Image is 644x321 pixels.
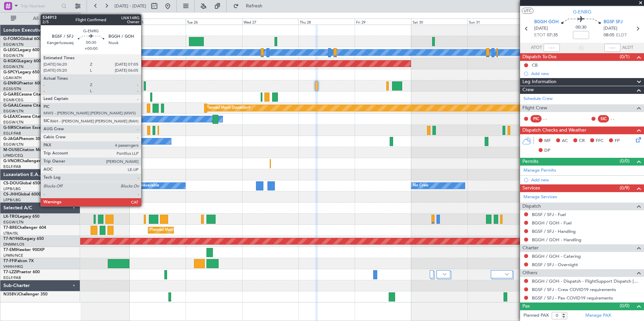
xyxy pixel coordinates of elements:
span: Dispatch To-Dos [522,53,556,61]
span: [DATE] - [DATE] [115,3,146,9]
div: Fri 29 [355,19,411,25]
div: A/C Unavailable [131,181,159,191]
div: Tue 26 [186,19,242,25]
a: Manage Permits [523,167,556,174]
a: M-OUSECitation Mustang [3,148,52,152]
a: Schedule Crew [523,96,553,102]
a: EGGW/LTN [3,53,24,58]
a: BGSF / SFJ - Overnight [532,262,578,267]
span: BGGH GOH [534,19,559,26]
button: Refresh [230,1,270,11]
div: Sun 24 [73,19,129,25]
span: [DATE] [534,25,548,32]
button: All Aircraft [7,13,73,24]
span: Flight Crew [522,104,547,112]
span: Crew [522,86,534,94]
div: [DATE] [82,13,93,19]
a: G-ENRGPraetor 600 [3,81,42,85]
a: BGSF / SFJ - Crew COVID19 requirements [532,287,616,292]
a: EGGW/LTN [3,120,24,125]
span: T7-FFI [3,259,15,263]
span: Others [522,269,537,277]
span: T7-EMI [3,248,17,252]
a: BGGH / GOH - Dispatch - FlightSupport Dispatch [GEOGRAPHIC_DATA] [532,278,641,284]
a: BGSF / SFJ - Handling [532,228,576,234]
span: Services [522,184,540,192]
span: (0/0) [620,157,630,165]
span: ELDT [616,32,627,39]
div: Planned Maint [GEOGRAPHIC_DATA] ([GEOGRAPHIC_DATA]) [150,225,256,235]
span: G-SIRS [3,126,16,130]
span: Leg Information [522,78,556,86]
span: [DATE] [604,25,617,32]
a: VHHH/HKG [3,264,23,269]
a: EGLF/FAB [3,275,21,280]
span: Permits [522,158,538,166]
div: - - [611,116,626,122]
span: AC [562,138,568,144]
span: (0/9) [620,184,630,191]
span: 00:30 [576,24,586,31]
span: DP [544,147,550,154]
a: CS-DOUGlobal 6500 [3,181,42,185]
a: BGGH / GOH - Handling [532,237,581,243]
span: G-ENRG [3,81,19,85]
span: ALDT [622,44,633,51]
button: UTC [522,8,534,14]
span: (0/0) [620,302,630,309]
a: T7-EMIHawker 900XP [3,248,44,252]
span: T7-N1960 [3,237,22,241]
a: EGGW/LTN [3,42,24,47]
a: T7-BREChallenger 604 [3,226,46,230]
div: CB [532,62,538,68]
span: G-ENRG [573,8,591,15]
a: T7-FFIFalcon 7X [3,259,34,263]
a: T7-LZZIPraetor 600 [3,270,40,274]
span: ATOT [531,44,542,51]
a: BGSF / SFJ - Pax COVID19 requirements [532,295,613,301]
a: BGGH / GOH - Catering [532,253,581,259]
a: Manage PAX [585,312,611,319]
span: G-FOMO [3,37,21,41]
span: CS-DOU [3,181,19,185]
span: Refresh [240,4,268,8]
a: EGSS/STN [3,86,21,92]
div: Add new [531,71,641,76]
span: G-JAGA [3,137,19,141]
span: G-GAAL [3,104,19,108]
span: CS-JHH [3,192,18,197]
a: LX-TROLegacy 650 [3,215,39,219]
a: CS-JHHGlobal 6000 [3,192,41,197]
span: G-LEGC [3,48,18,52]
div: Thu 28 [298,19,355,25]
a: EGGW/LTN [3,220,24,225]
a: G-FOMOGlobal 6000 [3,37,43,41]
div: Sun 31 [468,19,524,25]
img: arrow-gray.svg [505,273,509,276]
a: LFMN/NCE [3,253,23,258]
span: ETOT [534,32,545,39]
a: G-LEAXCessna Citation XLS [3,115,55,119]
div: Sat 30 [411,19,468,25]
div: Planned Maint Dusseldorf [206,103,250,113]
span: N358VJ [3,292,19,296]
div: Add new [531,177,641,183]
img: arrow-gray.svg [443,273,447,276]
input: Trip Number [21,1,59,11]
span: T7-LZZI [3,270,17,274]
a: G-GAALCessna Citation XLS+ [3,104,59,108]
span: T7-BRE [3,226,17,230]
a: LGAV/ATH [3,75,22,80]
label: Planned PAX [523,312,549,319]
span: FFC [596,138,604,144]
a: LTBA/ISL [3,231,19,236]
a: LFPB/LBG [3,198,21,203]
div: PIC [530,115,542,122]
span: Dispatch Checks and Weather [522,127,586,134]
span: (0/1) [620,53,630,60]
a: EGNR/CEG [3,98,24,103]
div: Wed 27 [242,19,298,25]
div: - - [543,116,558,122]
div: SIC [598,115,609,122]
a: DNMM/LOS [3,242,24,247]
